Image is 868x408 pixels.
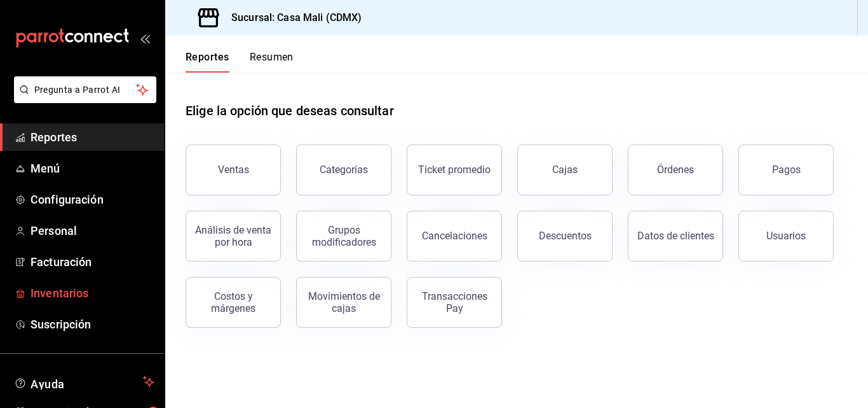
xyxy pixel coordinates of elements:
span: Facturación [31,253,154,271]
div: Usuarios [766,230,806,242]
div: Categorías [320,164,368,176]
span: Suscripción [31,316,154,333]
div: Costos y márgenes [194,290,273,314]
button: Reportes [186,51,229,73]
span: Personal [31,222,154,239]
div: Grupos modificadores [304,224,383,248]
h3: Sucursal: Casa Mali (CDMX) [221,10,362,25]
button: Pregunta a Parrot AI [14,76,156,103]
div: Ticket promedio [418,164,491,176]
button: Cajas [517,144,613,195]
h1: Elige la opción que deseas consultar [186,101,394,120]
div: Movimientos de cajas [304,290,383,314]
div: Pagos [772,164,801,176]
span: Configuración [31,191,154,208]
div: Órdenes [657,164,694,176]
div: Cancelaciones [422,230,487,242]
button: Grupos modificadores [296,211,391,262]
button: Resumen [250,51,294,73]
div: Análisis de venta por hora [194,224,273,248]
a: Pregunta a Parrot AI [9,92,156,106]
span: Reportes [31,129,154,146]
button: Pagos [738,144,834,195]
button: Costos y márgenes [186,277,281,328]
span: Menú [31,160,154,177]
button: Ticket promedio [407,144,502,195]
div: Cajas [552,164,578,176]
button: Análisis de venta por hora [186,211,281,262]
div: navigation tabs [186,51,294,73]
button: Categorías [296,144,391,195]
button: Descuentos [517,211,613,262]
button: Transacciones Pay [407,277,502,328]
span: Pregunta a Parrot AI [34,83,137,97]
button: open_drawer_menu [140,33,150,43]
div: Ventas [218,164,249,176]
div: Datos de clientes [637,230,714,242]
div: Descuentos [539,230,592,242]
button: Órdenes [628,144,723,195]
span: Ayuda [31,374,138,390]
button: Datos de clientes [628,211,723,262]
button: Ventas [186,144,281,195]
button: Cancelaciones [407,211,502,262]
span: Inventarios [31,285,154,302]
button: Movimientos de cajas [296,277,391,328]
button: Usuarios [738,211,834,262]
div: Transacciones Pay [415,290,494,314]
